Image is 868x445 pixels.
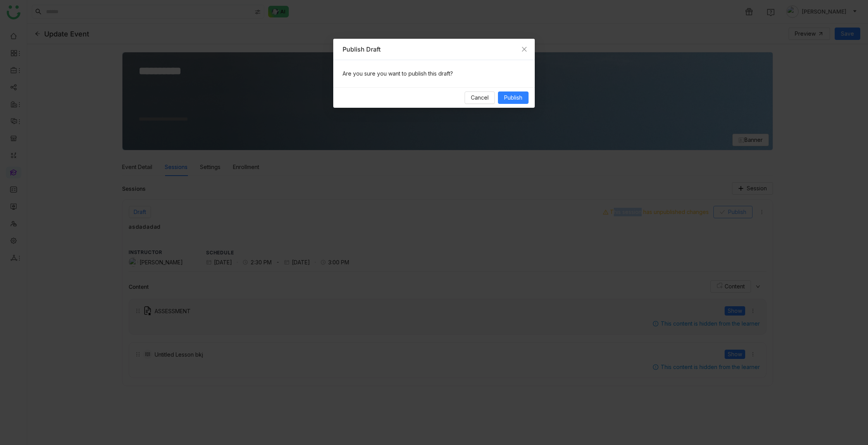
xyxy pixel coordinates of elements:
[504,93,522,102] span: Publish
[465,91,495,104] button: Cancel
[333,60,535,87] div: Are you sure you want to publish this draft?
[343,45,525,53] div: Publish Draft
[471,93,489,102] span: Cancel
[498,91,529,104] button: Publish
[514,39,535,60] button: Close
